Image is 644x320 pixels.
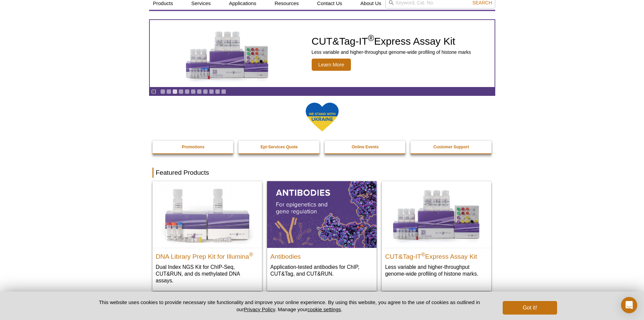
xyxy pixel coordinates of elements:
a: Go to slide 3 [172,89,177,94]
p: This website uses cookies to provide necessary site functionality and improve your online experie... [87,299,492,313]
a: Go to slide 7 [197,89,202,94]
a: Go to slide 2 [166,89,171,94]
p: Dual Index NGS Kit for ChIP-Seq, CUT&RUN, and ds methylated DNA assays. [156,263,259,284]
a: Customer Support [410,141,492,153]
a: Go to slide 10 [215,89,220,94]
p: Less variable and higher-throughput genome-wide profiling of histone marks [312,49,471,55]
a: DNA Library Prep Kit for Illumina DNA Library Prep Kit for Illumina® Dual Index NGS Kit for ChIP-... [152,181,262,291]
a: All Antibodies Antibodies Application-tested antibodies for ChIP, CUT&Tag, and CUT&RUN. [267,181,377,284]
sup: ® [421,251,425,257]
h2: Featured Products [152,168,492,178]
img: CUT&Tag-IT® Express Assay Kit [382,181,491,248]
a: Promotions [152,141,234,153]
a: Toggle autoplay [151,89,156,94]
div: Open Intercom Messenger [621,297,637,313]
strong: Online Events [352,145,379,149]
a: Go to slide 8 [203,89,208,94]
button: cookie settings [307,306,341,312]
strong: Customer Support [433,145,469,149]
span: Learn More [312,59,351,71]
h2: CUT&Tag-IT Express Assay Kit [312,36,471,46]
a: CUT&Tag-IT Express Assay Kit CUT&Tag-IT®Express Assay Kit Less variable and higher-throughput gen... [150,20,495,87]
p: Less variable and higher-throughput genome-wide profiling of histone marks​. [385,263,488,277]
a: Go to slide 11 [221,89,226,94]
a: Go to slide 5 [185,89,190,94]
a: Privacy Policy [244,306,275,312]
h2: DNA Library Prep Kit for Illumina [156,250,259,260]
p: Application-tested antibodies for ChIP, CUT&Tag, and CUT&RUN. [270,263,373,277]
a: CUT&Tag-IT® Express Assay Kit CUT&Tag-IT®Express Assay Kit Less variable and higher-throughput ge... [382,181,491,284]
h2: Antibodies [270,250,373,260]
sup: ® [249,251,253,257]
img: CUT&Tag-IT Express Assay Kit [171,16,283,91]
a: Go to slide 1 [160,89,165,94]
a: Epi-Services Quote [238,141,320,153]
a: Go to slide 6 [191,89,196,94]
a: Online Events [325,141,406,153]
img: We Stand With Ukraine [305,102,339,132]
article: CUT&Tag-IT Express Assay Kit [150,20,495,87]
strong: Epi-Services Quote [261,145,298,149]
a: Go to slide 4 [178,89,184,94]
strong: Promotions [182,145,205,149]
img: DNA Library Prep Kit for Illumina [152,181,262,248]
sup: ® [368,33,374,43]
img: All Antibodies [267,181,377,248]
h2: CUT&Tag-IT Express Assay Kit [385,250,488,260]
button: Got it! [503,301,557,315]
a: Go to slide 9 [209,89,214,94]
